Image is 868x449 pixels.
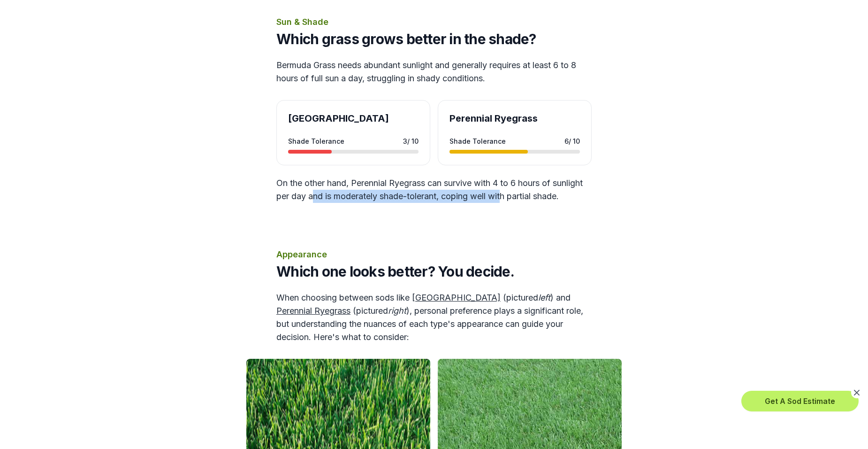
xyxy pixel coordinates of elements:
a: [GEOGRAPHIC_DATA] [412,293,501,302]
strong: [GEOGRAPHIC_DATA] [288,113,389,124]
p: On the other hand, Perennial Ryegrass can survive with 4 to 6 hours of sunlight per day and is mo... [276,177,592,203]
span: left [538,293,550,302]
span: Shade Tolerance [288,136,344,146]
span: 3 / 10 [403,136,419,146]
strong: Perennial Ryegrass [449,113,538,124]
span: 6 / 10 [564,136,580,146]
h2: Which grass grows better in the shade? [276,31,592,47]
h2: Which one looks better? You decide. [276,263,592,280]
p: Bermuda Grass needs abundant sunlight and generally requires at least 6 to 8 hours of full sun a ... [276,59,592,85]
span: right [388,306,406,316]
p: When choosing between sods like (pictured ) and (pictured ), personal preference plays a signific... [276,291,592,344]
span: Shade Tolerance [449,136,506,146]
a: Perennial Ryegrass [276,306,350,316]
p: Appearance [276,248,592,261]
button: Get A Sod Estimate [741,391,859,411]
p: Sun & Shade [276,15,592,29]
